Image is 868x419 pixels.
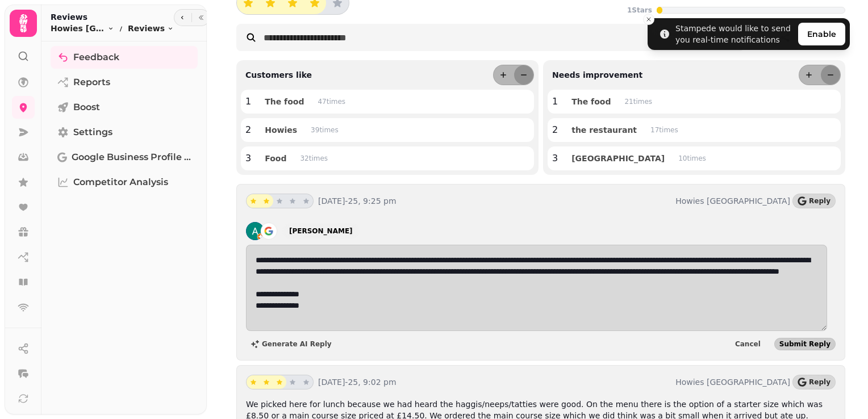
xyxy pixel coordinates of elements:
[246,337,336,351] button: Generate AI Reply
[675,23,794,45] div: Stampede would like to send you real-time notifications
[256,151,295,166] button: Food
[552,123,558,137] p: 2
[675,195,790,207] p: Howies [GEOGRAPHIC_DATA]
[792,194,836,208] button: Reply
[241,69,312,81] p: Customers like
[548,69,642,81] p: Needs improvement
[51,71,198,94] a: Reports
[247,194,260,208] button: star
[245,123,251,137] p: 2
[562,151,674,166] button: [GEOGRAPHIC_DATA]
[245,152,251,165] p: 3
[73,76,110,89] span: Reports
[273,194,286,208] button: star
[73,125,112,139] span: Settings
[260,222,278,240] img: go-emblem@2x.png
[51,96,198,119] a: Boost
[51,11,174,23] h2: Reviews
[260,375,273,389] button: star
[51,46,198,69] a: Feedback
[571,154,665,162] span: [GEOGRAPHIC_DATA]
[675,376,790,388] p: Howies [GEOGRAPHIC_DATA]
[273,375,286,389] button: star
[73,100,100,114] span: Boost
[571,98,611,106] span: The food
[792,375,836,389] button: Reply
[514,65,533,85] button: less
[286,375,299,389] button: star
[650,125,678,135] p: 17 time s
[562,123,646,137] button: the restaurant
[798,23,845,45] button: Enable
[562,94,620,109] button: The food
[799,65,819,85] button: more
[247,375,260,389] button: star
[318,97,345,106] p: 47 time s
[41,41,207,414] nav: Tabs
[51,23,114,34] button: Howies [GEOGRAPHIC_DATA]
[494,65,513,85] button: more
[260,194,273,208] button: star
[821,65,840,85] button: less
[245,95,251,108] p: 1
[643,14,654,25] button: Close toast
[73,51,119,64] span: Feedback
[128,23,174,34] button: Reviews
[51,23,105,34] span: Howies [GEOGRAPHIC_DATA]
[51,171,198,194] a: Competitor Analysis
[779,341,831,347] span: Submit Reply
[552,95,558,108] p: 1
[627,6,652,15] p: 1 Stars
[51,121,198,144] a: Settings
[51,23,174,34] nav: breadcrumb
[571,126,637,134] span: the restaurant
[73,175,168,189] span: Competitor Analysis
[51,146,198,169] a: Google Business Profile (Beta)
[678,154,706,163] p: 10 time s
[262,341,332,347] span: Generate AI Reply
[774,338,836,350] button: Submit Reply
[289,227,353,236] div: [PERSON_NAME]
[286,194,299,208] button: star
[256,94,313,109] button: The food
[282,223,360,239] a: [PERSON_NAME]
[318,195,671,207] p: [DATE]-25, 9:25 pm
[300,154,328,163] p: 32 time s
[246,222,264,240] img: ACg8ocJm5Whk7xj6vWlmC3VoSKIvYX9Y-zIbUbbLLbXJtQRdnnLGug=s128-c0x00000000-cc-rp-mo-ba2
[735,341,761,347] span: Cancel
[72,150,191,164] span: Google Business Profile (Beta)
[256,123,306,137] button: Howies
[731,338,765,350] button: Cancel
[299,194,313,208] button: star
[552,152,558,165] p: 3
[265,154,286,162] span: Food
[311,125,339,135] p: 39 time s
[318,376,671,388] p: [DATE]-25, 9:02 pm
[809,379,831,386] span: Reply
[299,375,313,389] button: star
[265,98,304,106] span: The food
[624,97,652,106] p: 21 time s
[265,126,297,134] span: Howies
[809,198,831,204] span: Reply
